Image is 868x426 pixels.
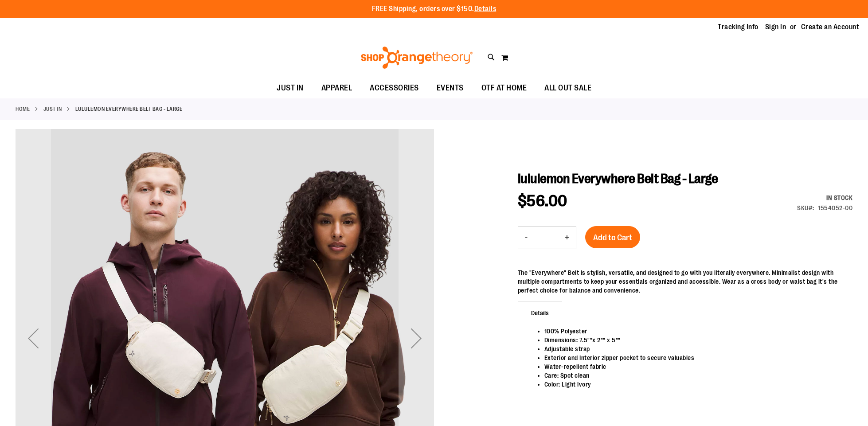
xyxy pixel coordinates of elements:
span: ALL OUT SALE [544,78,591,98]
li: 100% Polyester [544,327,844,336]
span: EVENTS [437,78,464,98]
a: JUST IN [43,105,62,113]
li: Care: Spot clean [544,371,844,380]
div: The "Everywhere" Belt is stylish, versatile, and designed to go with you literally everywhere. Mi... [518,268,852,295]
div: Availability [797,193,852,202]
div: 1554052-00 [818,203,852,212]
button: Decrease product quantity [518,227,534,249]
li: Dimensions: 7.5""x 2"" x 5"" [544,336,844,344]
strong: SKU [797,204,814,211]
a: Sign In [765,22,786,32]
span: APPAREL [321,78,352,98]
a: Tracking Info [718,22,759,32]
img: Shop Orangetheory [360,47,474,69]
li: Exterior and Interior zipper pocket to secure valuables [544,353,844,362]
button: Add to Cart [585,226,640,248]
a: Details [474,5,497,13]
span: $56.00 [518,192,567,210]
span: ACCESSORIES [370,78,419,98]
span: Details [518,301,562,324]
p: FREE Shipping, orders over $150. [372,4,497,14]
input: Product quantity [534,227,558,248]
span: In stock [826,194,852,201]
li: Water-repellent fabric [544,362,844,371]
li: Adjustable strap [544,344,844,353]
span: lululemon Everywhere Belt Bag - Large [518,171,718,186]
span: JUST IN [277,78,304,98]
span: OTF AT HOME [481,78,527,98]
strong: lululemon Everywhere Belt Bag - Large [75,105,183,113]
a: Home [16,105,30,113]
li: Color: Light Ivory [544,380,844,389]
span: Add to Cart [593,233,632,242]
button: Increase product quantity [558,227,576,249]
a: Create an Account [801,22,860,32]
